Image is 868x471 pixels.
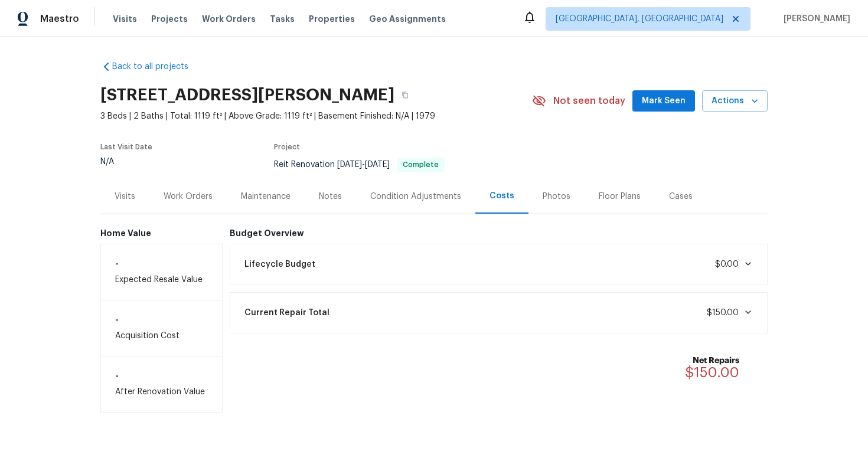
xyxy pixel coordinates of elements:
div: Acquisition Cost [100,300,223,356]
span: Work Orders [202,13,256,25]
div: N/A [100,158,152,166]
div: Expected Resale Value [100,244,223,300]
span: Reit Renovation [274,161,445,169]
h6: Home Value [100,228,223,238]
div: Notes [319,191,342,202]
span: $0.00 [715,260,739,269]
span: Visits [113,13,137,25]
div: After Renovation Value [100,356,223,413]
button: Mark Seen [632,90,695,112]
div: Maintenance [241,191,291,202]
span: Actions [712,94,758,109]
div: Costs [490,190,514,202]
h6: Budget Overview [230,228,768,238]
span: Project [274,143,300,151]
span: [PERSON_NAME] [779,13,850,25]
span: Tasks [270,15,295,23]
span: Mark Seen [642,94,686,109]
button: Copy Address [394,84,416,106]
h6: - [115,259,208,268]
span: $150.00 [707,309,739,317]
span: [DATE] [337,161,362,169]
span: Properties [309,13,355,25]
a: Back to all projects [100,61,214,73]
div: Condition Adjustments [370,191,461,202]
span: Projects [151,13,188,25]
span: $150.00 [685,365,739,380]
span: Last Visit Date [100,143,152,151]
div: Floor Plans [599,191,641,202]
b: Net Repairs [685,355,739,367]
div: Cases [669,191,693,202]
h6: - [115,315,208,324]
div: Photos [543,191,570,202]
span: Not seen today [553,95,625,107]
button: Actions [702,90,768,112]
span: Complete [398,161,443,168]
span: Geo Assignments [369,13,446,25]
span: Maestro [40,13,79,25]
div: Work Orders [164,191,213,202]
span: [DATE] [365,161,390,169]
h2: [STREET_ADDRESS][PERSON_NAME] [100,89,394,101]
span: 3 Beds | 2 Baths | Total: 1119 ft² | Above Grade: 1119 ft² | Basement Finished: N/A | 1979 [100,110,532,122]
h6: - [115,371,208,380]
span: Lifecycle Budget [244,259,315,270]
span: - [337,161,390,169]
div: Visits [115,191,135,202]
span: [GEOGRAPHIC_DATA], [GEOGRAPHIC_DATA] [556,13,723,25]
span: Current Repair Total [244,307,329,319]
